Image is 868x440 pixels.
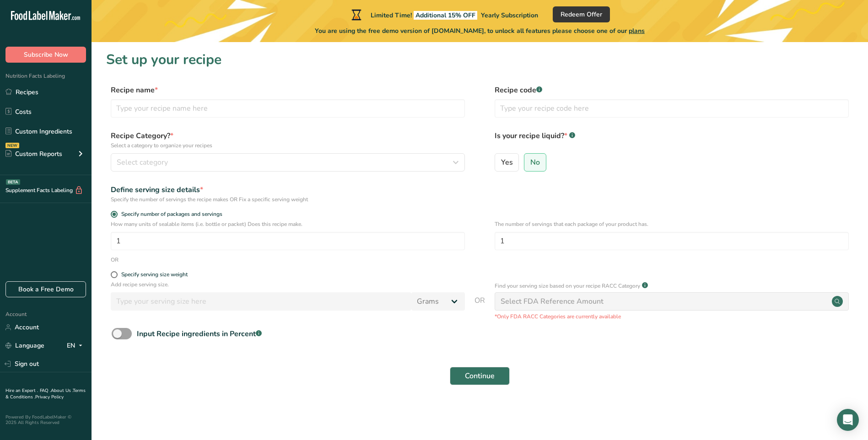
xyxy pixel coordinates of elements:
[111,292,411,311] input: Type your serving size here
[6,179,20,185] div: BETA
[111,220,465,228] p: How many units of sealable items (i.e. bottle or packet) Does this recipe make.
[495,282,640,290] p: Find your serving size based on your recipe RACC Category
[350,9,538,20] div: Limited Time!
[5,143,19,148] div: NEW
[495,85,849,96] label: Recipe code
[837,409,859,431] div: Open Intercom Messenger
[561,10,602,19] span: Redeem Offer
[5,281,86,297] a: Book a Free Demo
[530,158,540,167] span: No
[495,130,849,150] label: Is your recipe liquid?
[5,387,86,400] a: Terms & Conditions .
[118,211,222,218] span: Specify number of packages and servings
[117,157,168,168] span: Select category
[111,195,465,204] div: Specify the number of servings the recipe makes OR Fix a specific serving weight
[40,387,51,394] a: FAQ .
[111,99,465,118] input: Type your recipe name here
[553,6,610,22] button: Redeem Offer
[121,271,188,278] div: Specify serving size weight
[495,312,849,321] p: *Only FDA RACC Categories are currently available
[5,149,62,159] div: Custom Reports
[629,27,645,35] span: plans
[111,141,465,150] p: Select a category to organize your recipes
[5,47,86,63] button: Subscribe Now
[474,295,485,321] span: OR
[24,50,68,59] span: Subscribe Now
[481,11,538,20] span: Yearly Subscription
[111,256,119,264] div: OR
[35,394,64,400] a: Privacy Policy
[495,220,849,228] p: The number of servings that each package of your product has.
[315,26,645,36] span: You are using the free demo version of [DOMAIN_NAME], to unlock all features please choose one of...
[501,296,604,307] div: Select FDA Reference Amount
[106,49,853,70] h1: Set up your recipe
[51,387,73,394] a: About Us .
[5,338,44,354] a: Language
[137,328,262,339] div: Input Recipe ingredients in Percent
[111,153,465,172] button: Select category
[501,158,513,167] span: Yes
[111,85,465,96] label: Recipe name
[450,367,510,385] button: Continue
[111,130,465,150] label: Recipe Category?
[495,99,849,118] input: Type your recipe code here
[67,340,86,351] div: EN
[5,387,38,394] a: Hire an Expert .
[111,184,465,195] div: Define serving size details
[465,370,495,381] span: Continue
[414,11,477,20] span: Additional 15% OFF
[111,280,465,289] p: Add recipe serving size.
[5,414,86,425] div: Powered By FoodLabelMaker © 2025 All Rights Reserved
